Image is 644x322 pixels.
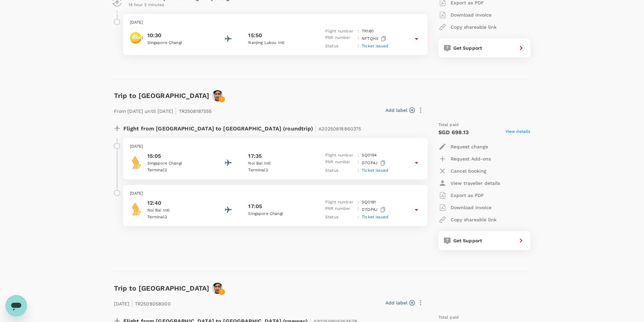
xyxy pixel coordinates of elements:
span: | [315,124,317,133]
p: 10:30 [147,31,208,40]
button: View traveller details [438,177,500,189]
img: avatar-664c4aa9c37ad.jpeg [212,90,223,101]
p: Cancel booking [451,168,486,174]
p: 14 hour 5 minutes [128,2,422,8]
p: Status [325,167,355,174]
p: : [358,205,359,214]
span: Ticket issued [362,44,388,48]
p: PNR number [325,205,355,214]
p: Singapore Changi [248,210,309,217]
p: Noi Bai Intl [147,207,208,214]
span: Total paid [438,314,459,321]
button: Download invoice [438,9,492,21]
span: View details [505,128,530,137]
h6: Trip to [GEOGRAPHIC_DATA] [114,90,210,101]
p: Copy shareable link [451,216,497,223]
p: Request Add-ons [451,155,491,162]
p: Terminal 2 [248,167,309,174]
p: Singapore Changi [147,160,208,167]
p: : [358,167,359,174]
p: : [358,214,359,221]
img: Singapore Airlines [130,155,143,169]
img: Scoot [130,31,143,45]
p: PNR number [325,34,355,43]
p: Export as PDF [451,192,484,199]
p: Flight number [325,199,355,206]
button: Add label [385,299,415,306]
p: D7OP4J [362,205,387,214]
p: Flight number [325,152,355,159]
button: Copy shareable link [438,214,497,226]
span: A20250818860375 [318,126,361,131]
span: Get Support [453,45,482,51]
p: 17:35 [248,152,262,160]
img: Singapore Airlines [130,202,143,216]
span: | [175,106,177,116]
span: Get Support [453,238,482,243]
p: SGD 698.13 [438,128,469,137]
p: Terminal 2 [147,167,208,174]
p: [DATE] TR2509058000 [114,297,171,309]
span: Ticket issued [362,168,388,173]
button: Copy shareable link [438,21,497,33]
p: Status [325,43,355,50]
p: 17:05 [248,202,262,210]
p: Request change [451,143,488,150]
p: [DATE] [130,143,421,150]
p: Nanjing Lukou Intl [248,40,309,46]
h6: Trip to [GEOGRAPHIC_DATA] [114,283,210,294]
p: Flight number [325,28,355,35]
p: From [DATE] until [DATE] TR2508187555 [114,104,212,116]
span: Ticket issued [362,215,388,219]
span: | [131,299,133,308]
p: : [358,34,359,43]
p: [DATE] [130,190,421,197]
p: 15:05 [147,152,208,160]
p: Copy shareable link [451,24,497,30]
p: : [358,199,359,206]
p: Noi Bai Intl [248,160,309,167]
span: Total paid [438,122,459,128]
p: PNR number [325,159,355,167]
p: View traveller details [451,180,500,187]
p: SQ 0194 [362,152,377,159]
p: SQ 0191 [362,199,376,206]
p: TR 180 [362,28,374,35]
p: D7OP4J [362,159,387,167]
p: [DATE] [130,19,421,26]
p: : [358,159,359,167]
p: Download invoice [451,204,492,211]
p: Status [325,214,355,221]
p: NFTQHX [362,34,387,43]
p: 15:50 [248,31,262,40]
img: avatar-664c4aa9c37ad.jpeg [212,283,223,294]
button: Request Add-ons [438,153,491,165]
iframe: Button to launch messaging window [5,295,27,317]
p: Download invoice [451,11,492,18]
p: : [358,152,359,159]
p: : [358,43,359,50]
button: Add label [385,107,415,114]
button: Download invoice [438,201,492,214]
button: Export as PDF [438,189,484,201]
p: Flight from [GEOGRAPHIC_DATA] to [GEOGRAPHIC_DATA] (roundtrip) [123,122,361,134]
p: : [358,28,359,35]
p: Terminal 2 [147,214,208,221]
button: Request change [438,141,488,153]
button: Cancel booking [438,165,486,177]
p: 12:40 [147,199,208,207]
p: Singapore Changi [147,40,208,46]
